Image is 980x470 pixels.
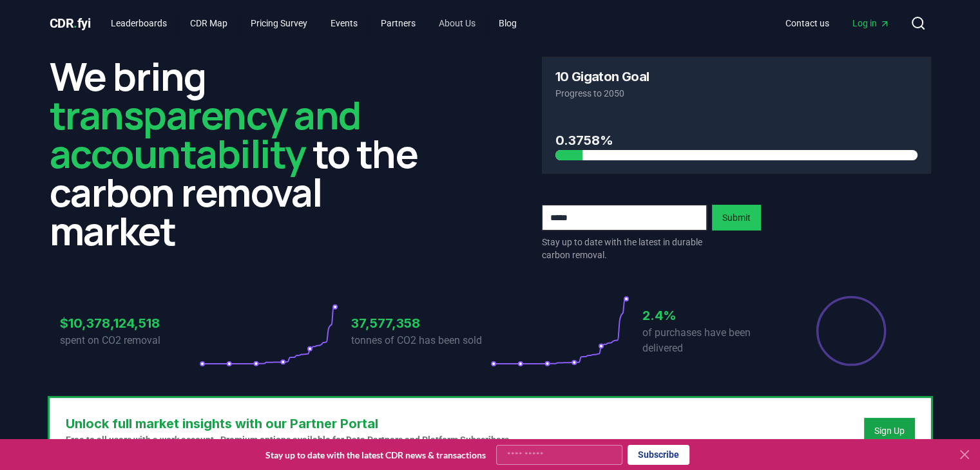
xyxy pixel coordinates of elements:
a: Partners [370,12,426,35]
a: Blog [488,12,527,35]
h3: 10 Gigaton Goal [555,70,649,83]
h2: We bring to the carbon removal market [50,57,439,250]
p: Progress to 2050 [555,87,918,100]
h3: Unlock full market insights with our Partner Portal [66,414,512,433]
p: Free to all users with a work account. Premium options available for Data Partners and Platform S... [66,433,512,446]
h3: 0.3758% [555,131,918,150]
a: CDR.fyi [50,14,91,32]
h3: $10,378,124,518 [60,314,199,333]
p: Stay up to date with the latest in durable carbon removal. [542,236,707,261]
span: . [73,15,77,31]
button: Sign Up [864,418,915,444]
a: Sign Up [874,424,905,437]
button: Submit [712,205,761,230]
span: CDR fyi [50,15,91,31]
p: of purchases have been delivered [642,325,782,356]
a: Pricing Survey [240,12,318,35]
a: About Us [428,12,486,35]
h3: 37,577,358 [351,314,490,333]
a: CDR Map [180,12,238,35]
a: Contact us [775,12,840,35]
nav: Main [775,12,900,35]
h3: 2.4% [642,306,782,325]
span: transparency and accountability [50,88,361,180]
nav: Main [101,12,527,35]
a: Events [320,12,368,35]
span: Log in [852,17,890,30]
a: Leaderboards [101,12,177,35]
a: Log in [842,12,900,35]
div: Percentage of sales delivered [815,295,887,367]
p: tonnes of CO2 has been sold [351,333,490,348]
p: spent on CO2 removal [60,333,199,348]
